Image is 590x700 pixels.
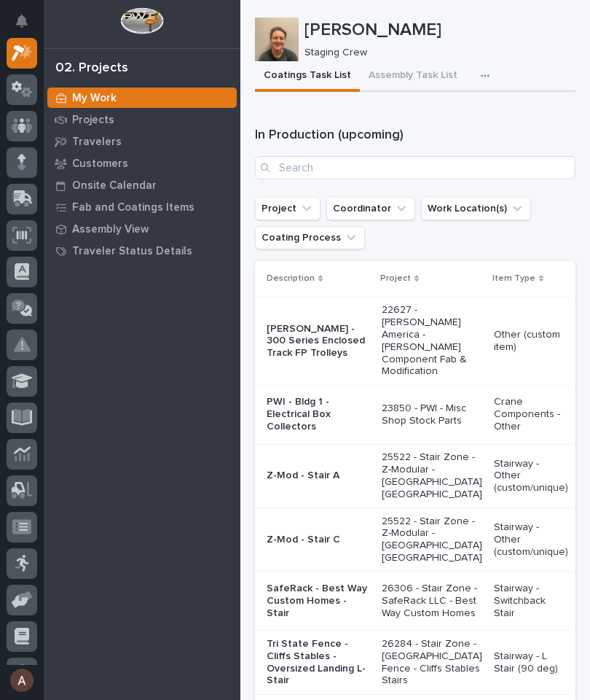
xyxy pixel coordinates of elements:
[382,451,482,500] p: 25522 - Stair Zone - Z-Modular - [GEOGRAPHIC_DATA] [GEOGRAPHIC_DATA]
[72,157,128,171] p: Customers
[72,179,157,192] p: Onsite Calendar
[44,87,240,109] a: My Work
[255,197,320,220] button: Project
[267,271,315,287] p: Description
[44,131,240,152] a: Travelers
[421,197,531,220] button: Work Location(s)
[44,174,240,196] a: Onsite Calendar
[72,223,149,236] p: Assembly View
[7,665,37,696] button: users-avatar
[44,152,240,174] a: Customers
[304,47,564,59] p: Staging Crew
[267,583,370,619] p: SafeRack - Best Way Custom Homes - Stair
[382,583,482,619] p: 26306 - Stair Zone - SafeRack LLC - Best Way Custom Homes
[72,114,114,127] p: Projects
[494,583,568,619] p: Stairway - Switchback Stair
[18,15,37,38] div: Notifications
[120,7,163,34] img: Workspace Logo
[326,197,415,220] button: Coordinator
[72,201,194,214] p: Fab and Coatings Items
[267,323,370,359] p: [PERSON_NAME] - 300 Series Enclosed Track FP Trolleys
[255,156,575,179] input: Search
[492,271,535,287] p: Item Type
[255,127,575,144] h1: In Production (upcoming)
[7,6,37,36] button: Notifications
[494,329,568,354] p: Other (custom item)
[55,61,128,77] div: 02. Projects
[72,92,117,105] p: My Work
[72,245,192,258] p: Traveler Status Details
[494,650,568,675] p: Stairway - L Stair (90 deg)
[44,218,240,240] a: Assembly View
[267,470,370,482] p: Z-Mod - Stair A
[255,226,365,249] button: Coating Process
[494,396,568,432] p: Crane Components - Other
[494,521,568,558] p: Stairway - Other (custom/unique)
[267,396,370,432] p: PWI - Bldg 1 - Electrical Box Collectors
[72,136,122,149] p: Travelers
[494,458,568,494] p: Stairway - Other (custom/unique)
[304,20,570,41] p: [PERSON_NAME]
[382,638,482,687] p: 26284 - Stair Zone - [GEOGRAPHIC_DATA] Fence - Cliffs Stables Stairs
[44,109,240,131] a: Projects
[267,534,370,546] p: Z-Mod - Stair C
[382,516,482,564] p: 25522 - Stair Zone - Z-Modular - [GEOGRAPHIC_DATA] [GEOGRAPHIC_DATA]
[255,61,360,92] button: Coatings Task List
[382,304,482,378] p: 22627 - [PERSON_NAME] America - [PERSON_NAME] Component Fab & Modification
[380,271,411,287] p: Project
[44,196,240,218] a: Fab and Coatings Items
[267,638,370,687] p: Tri State Fence - Cliffs Stables - Oversized Landing L-Stair
[382,402,482,427] p: 23850 - PWI - Misc Shop Stock Parts
[44,240,240,262] a: Traveler Status Details
[360,61,466,92] button: Assembly Task List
